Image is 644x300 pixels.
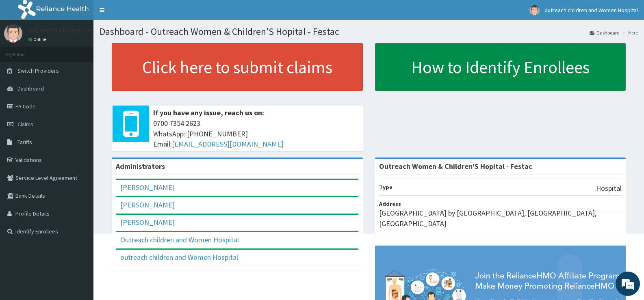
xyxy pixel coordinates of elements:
span: Switch Providers [17,67,59,74]
p: Hospital [596,183,622,194]
img: User Image [529,5,540,15]
span: outreach children and Women Hospital [544,6,638,14]
p: [GEOGRAPHIC_DATA] by [GEOGRAPHIC_DATA], [GEOGRAPHIC_DATA], [GEOGRAPHIC_DATA] [379,208,622,229]
a: Outreach children and Women Hospital [120,235,239,244]
span: 0700 7354 2623 WhatsApp: [PHONE_NUMBER] Email: [153,118,359,149]
a: [EMAIL_ADDRESS][DOMAIN_NAME] [172,139,284,149]
b: Administrators [116,162,165,171]
span: Tariffs [17,138,32,146]
img: User Image [4,24,22,43]
a: Click here to submit claims [112,43,363,91]
span: Dashboard [17,85,44,92]
b: If you have any issue, reach us on: [153,108,264,117]
a: [PERSON_NAME] [120,183,175,192]
span: Claims [17,121,33,128]
a: outreach children and Women Hospital [120,253,238,262]
li: Here [620,29,638,36]
h1: Dashboard - Outreach Women & Children'S Hopital - Festac [100,26,638,37]
a: How to Identify Enrollees [375,43,626,91]
a: [PERSON_NAME] [120,218,175,227]
b: Type [379,183,392,191]
b: Address [379,200,401,207]
strong: Outreach Women & Children'S Hopital - Festac [379,162,532,171]
a: Online [28,37,48,42]
a: [PERSON_NAME] [120,200,175,209]
a: Dashboard [590,29,620,36]
p: outreach children and Women Hospital [28,26,152,34]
